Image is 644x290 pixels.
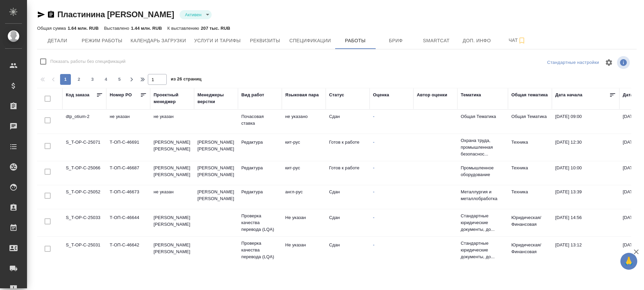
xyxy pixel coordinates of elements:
a: Пластинина [PERSON_NAME] [57,10,174,19]
p: Промышленное оборудование [461,165,505,178]
div: Менеджеры верстки [197,92,235,105]
td: [DATE] 14:56 [552,211,619,235]
p: Проверка качества перевода (LQA) [241,240,278,260]
button: 2 [74,74,84,85]
td: [DATE] 13:12 [552,238,619,262]
td: Т-ОП-С-46673 [106,185,150,209]
p: Редактура [241,189,278,195]
td: Юридическая/Финансовая [508,211,552,235]
div: Активен [180,10,212,19]
td: S_T-OP-C-25052 [62,185,106,209]
td: [PERSON_NAME] [PERSON_NAME] [194,185,238,209]
span: Доп. инфо [461,37,493,45]
button: 🙏 [620,253,637,270]
p: Металлургия и металлобработка [461,189,505,202]
p: Проверка качества перевода (LQA) [241,213,278,233]
div: Дата начала [555,92,582,98]
td: S_T-OP-C-25066 [62,161,106,185]
p: Редактура [241,165,278,171]
td: не указан [150,110,194,134]
td: [PERSON_NAME] [PERSON_NAME] [150,238,194,262]
span: Календарь загрузки [131,37,186,45]
p: Охрана труда, промышленная безопаснос... [461,137,505,158]
td: Готов к работе [326,161,370,185]
span: 5 [114,76,125,83]
a: - [373,215,374,220]
div: Проектный менеджер [154,92,191,105]
td: Готов к работе [326,136,370,159]
span: из 26 страниц [171,75,202,85]
td: S_T-OP-C-25031 [62,238,106,262]
div: Код заказа [66,92,89,98]
span: Smartcat [420,37,453,45]
a: - [373,189,374,194]
td: [DATE] 12:30 [552,136,619,159]
td: Не указан [282,211,326,235]
span: Показать работы без спецификаций [50,58,126,65]
span: Чат [501,36,534,45]
td: dtp_otium-2 [62,110,106,134]
td: не указано [282,110,326,134]
span: Работы [339,37,372,45]
a: - [373,242,374,247]
span: Бриф [380,37,412,45]
td: Техника [508,136,552,159]
svg: Подписаться [518,37,526,45]
td: S_T-OP-C-25071 [62,136,106,159]
div: Статус [329,92,344,98]
td: не указан [150,185,194,209]
td: [PERSON_NAME] [PERSON_NAME] [194,161,238,185]
td: англ-рус [282,185,326,209]
div: Вид работ [241,92,264,98]
span: Детали [41,37,74,45]
span: 2 [74,76,84,83]
p: 1.64 млн. RUB [68,26,99,31]
div: split button [545,57,601,68]
td: [DATE] 13:39 [552,185,619,209]
td: [DATE] 10:00 [552,161,619,185]
td: Т-ОП-С-46691 [106,136,150,159]
a: - [373,140,374,145]
p: 207 тыс. RUB [201,26,230,31]
p: Почасовая ставка [241,113,278,127]
span: Режим работы [82,37,123,45]
td: не указан [106,110,150,134]
td: [DATE] 09:00 [552,110,619,134]
p: 1.44 млн. RUB [131,26,162,31]
button: 3 [87,74,98,85]
p: Выставлено [104,26,131,31]
button: 4 [101,74,111,85]
td: Т-ОП-С-46642 [106,238,150,262]
p: Стандартные юридические документы, до... [461,213,505,233]
td: Юридическая/Финансовая [508,238,552,262]
span: Реквизиты [249,37,281,45]
td: [PERSON_NAME] [PERSON_NAME] [150,161,194,185]
a: - [373,114,374,119]
button: Активен [183,12,204,18]
td: Т-ОП-С-46687 [106,161,150,185]
div: Номер PO [110,92,132,98]
div: Тематика [461,92,481,98]
p: Общая Тематика [461,113,505,120]
td: Сдан [326,185,370,209]
p: Общая сумма [37,26,68,31]
p: К выставлению [167,26,201,31]
td: Сдан [326,110,370,134]
span: Услуги и тарифы [194,37,241,45]
span: 4 [101,76,111,83]
div: Оценка [373,92,389,98]
span: 🙏 [623,254,635,268]
button: Скопировать ссылку для ЯМессенджера [37,10,45,19]
td: [PERSON_NAME] [PERSON_NAME] [150,136,194,159]
td: кит-рус [282,161,326,185]
td: кит-рус [282,136,326,159]
td: Техника [508,185,552,209]
td: Сдан [326,211,370,235]
td: Т-ОП-С-46644 [106,211,150,235]
td: Техника [508,161,552,185]
span: Посмотреть информацию [617,56,631,69]
td: [PERSON_NAME] [PERSON_NAME] [194,136,238,159]
td: Сдан [326,238,370,262]
td: Общая Тематика [508,110,552,134]
div: Автор оценки [417,92,447,98]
